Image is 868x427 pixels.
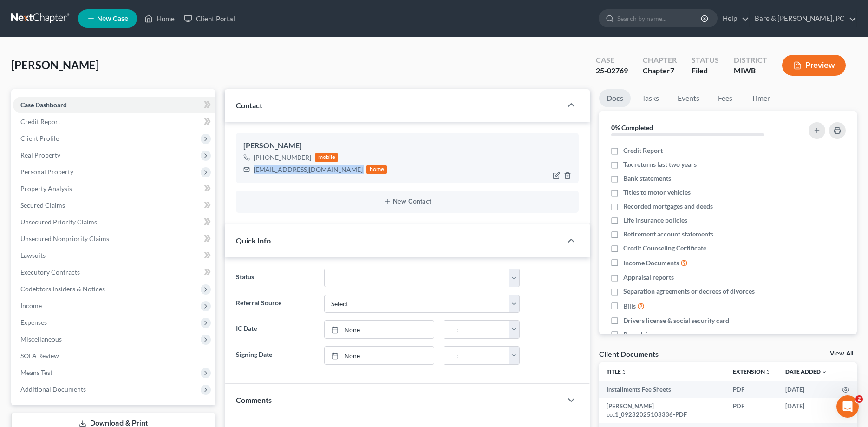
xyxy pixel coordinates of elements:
span: Means Test [20,368,52,376]
a: Unsecured Nonpriority Claims [13,230,215,247]
a: Timer [744,89,777,107]
span: Unsecured Nonpriority Claims [20,235,109,243]
td: [DATE] [778,398,835,423]
span: Credit Report [623,146,663,155]
span: Credit Report [20,118,60,125]
i: unfold_more [621,369,627,375]
input: Search by name... [617,10,702,27]
a: Property Analysis [13,180,215,197]
a: Unsecured Priority Claims [13,214,215,230]
span: Credit Counseling Certificate [623,243,706,253]
span: Additional Documents [20,385,86,393]
span: Drivers license & social security card [623,316,729,325]
a: Bare & [PERSON_NAME], PC [750,10,856,27]
label: Signing Date [231,346,319,365]
div: MIWB [734,66,767,76]
span: 7 [670,66,674,75]
span: Retirement account statements [623,230,713,239]
i: unfold_more [765,369,770,375]
a: Lawsuits [13,247,215,264]
strong: 0% Completed [611,124,653,131]
label: Referral Source [231,295,319,313]
div: [PERSON_NAME] [243,140,571,151]
span: Bills [623,302,636,311]
span: Tax returns last two years [623,160,697,169]
div: home [366,165,387,174]
a: Executory Contracts [13,264,215,281]
span: Quick Info [236,236,271,245]
a: None [325,347,434,364]
span: Codebtors Insiders & Notices [20,285,105,293]
span: Life insurance policies [623,216,687,225]
span: Pay advices [623,330,657,339]
div: District [734,55,767,66]
span: Titles to motor vehicles [623,188,691,197]
span: Comments [236,395,272,404]
input: -- : -- [444,347,509,364]
span: Recorded mortgages and deeds [623,202,713,211]
span: Unsecured Priority Claims [20,218,97,226]
button: Preview [782,55,846,76]
a: Titleunfold_more [607,368,627,375]
span: Secured Claims [20,201,65,209]
span: Client Profile [20,134,59,142]
span: New Case [97,15,128,22]
span: SOFA Review [20,352,59,360]
span: Personal Property [20,168,73,176]
a: Secured Claims [13,197,215,214]
td: Installments Fee Sheets [599,381,725,398]
span: Income [20,302,42,309]
a: Events [670,89,707,107]
td: [DATE] [778,381,835,398]
div: Chapter [643,66,677,76]
td: PDF [725,398,778,423]
div: [PHONE_NUMBER] [254,153,311,162]
span: Real Property [20,151,60,159]
div: 25-02769 [596,66,628,76]
a: Help [718,10,749,27]
label: IC Date [231,320,319,339]
span: Miscellaneous [20,335,62,343]
iframe: Intercom live chat [836,395,859,418]
span: Lawsuits [20,251,46,259]
td: PDF [725,381,778,398]
span: Appraisal reports [623,273,674,282]
a: Credit Report [13,113,215,130]
td: [PERSON_NAME] ccc1_09232025103336-PDF [599,398,725,423]
span: Bank statements [623,174,671,183]
div: mobile [315,153,338,162]
a: Case Dashboard [13,97,215,113]
a: Fees [711,89,740,107]
a: Extensionunfold_more [733,368,770,375]
div: Case [596,55,628,66]
label: Status [231,269,319,287]
button: New Contact [243,198,571,205]
a: Docs [599,89,631,107]
span: Property Analysis [20,184,72,192]
a: SOFA Review [13,348,215,364]
span: Case Dashboard [20,101,67,109]
a: None [325,321,434,338]
a: View All [830,350,853,357]
span: Expenses [20,318,47,326]
i: expand_more [822,369,827,375]
input: -- : -- [444,321,509,338]
span: Executory Contracts [20,268,80,276]
span: Income Documents [623,258,679,268]
div: Filed [692,66,719,76]
span: Contact [236,101,262,110]
div: Client Documents [599,349,659,359]
a: Date Added expand_more [785,368,827,375]
span: Separation agreements or decrees of divorces [623,287,755,296]
a: Client Portal [179,10,240,27]
span: [PERSON_NAME] [11,58,99,72]
div: [EMAIL_ADDRESS][DOMAIN_NAME] [254,165,363,174]
div: Status [692,55,719,66]
a: Home [140,10,179,27]
a: Tasks [634,89,666,107]
span: 2 [855,395,863,403]
div: Chapter [643,55,677,66]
